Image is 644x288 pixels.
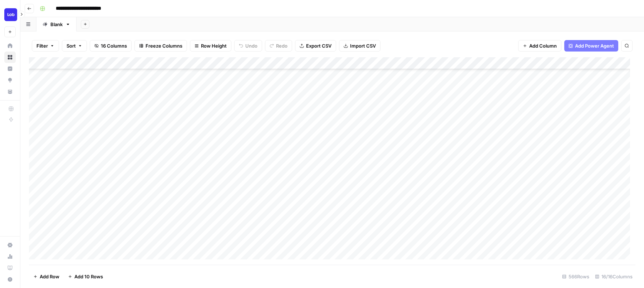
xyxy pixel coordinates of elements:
[4,262,16,274] a: Learning Hub
[245,42,257,49] span: Undo
[62,40,87,52] button: Sort
[4,52,16,63] a: Browse
[74,273,103,280] span: Add 10 Rows
[4,251,16,262] a: Usage
[40,273,59,280] span: Add Row
[4,63,16,74] a: Insights
[529,42,557,49] span: Add Column
[4,274,16,285] button: Help + Support
[592,271,635,282] div: 16/16 Columns
[50,21,63,28] div: Blank
[36,42,48,49] span: Filter
[29,271,64,282] button: Add Row
[90,40,132,52] button: 16 Columns
[575,42,614,49] span: Add Power Agent
[350,42,376,49] span: Import CSV
[564,40,618,52] button: Add Power Agent
[67,42,76,49] span: Sort
[134,40,187,52] button: Freeze Columns
[234,40,262,52] button: Undo
[4,6,16,24] button: Workspace: Lob
[146,42,182,49] span: Freeze Columns
[101,42,127,49] span: 16 Columns
[295,40,336,52] button: Export CSV
[4,40,16,52] a: Home
[4,8,17,21] img: Lob Logo
[265,40,292,52] button: Redo
[201,42,227,49] span: Row Height
[518,40,561,52] button: Add Column
[32,40,59,52] button: Filter
[339,40,380,52] button: Import CSV
[4,86,16,97] a: Your Data
[306,42,331,49] span: Export CSV
[276,42,287,49] span: Redo
[36,17,77,31] a: Blank
[64,271,107,282] button: Add 10 Rows
[559,271,592,282] div: 566 Rows
[4,74,16,86] a: Opportunities
[190,40,231,52] button: Row Height
[4,239,16,251] a: Settings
